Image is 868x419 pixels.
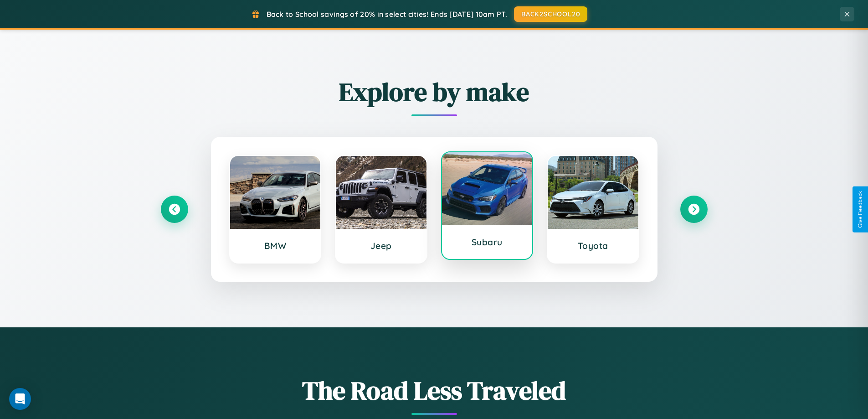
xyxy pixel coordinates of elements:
div: Open Intercom Messenger [9,388,31,410]
button: BACK2SCHOOL20 [514,6,587,22]
h3: Jeep [345,240,417,251]
h2: Explore by make [161,74,708,109]
h3: Subaru [451,237,524,248]
h3: Toyota [557,240,629,251]
div: Give Feedback [857,191,863,228]
h3: BMW [239,240,312,251]
h1: The Road Less Traveled [161,373,708,408]
span: Back to School savings of 20% in select cities! Ends [DATE] 10am PT. [267,10,507,19]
